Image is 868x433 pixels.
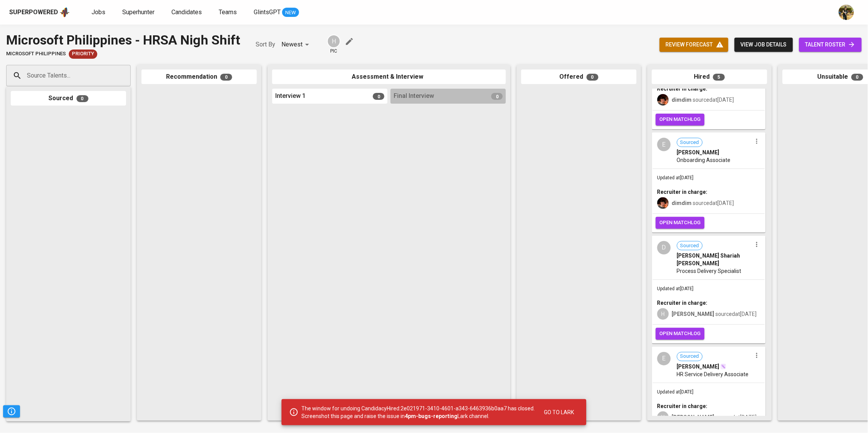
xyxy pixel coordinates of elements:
[272,69,506,84] div: Assessment & Interview
[851,74,863,81] span: 0
[657,308,669,320] div: H
[672,97,692,103] b: dimdim
[6,31,240,50] div: Microsoft Philippines - HRSA Nigh Shift
[3,405,20,418] button: Pipeline Triggers
[275,92,306,101] span: Interview 1
[220,74,232,81] span: 0
[657,197,669,209] img: diemas@glints.com
[219,8,238,17] a: Teams
[76,95,88,102] span: 0
[672,200,734,206] span: sourced at [DATE]
[672,311,757,317] span: sourced at [DATE]
[660,329,701,338] span: open matchlog
[677,363,720,370] span: [PERSON_NAME]
[672,311,715,317] b: [PERSON_NAME]
[657,286,694,291] span: Updated at [DATE]
[491,93,503,100] span: 0
[171,8,202,16] span: Candidates
[394,92,434,101] span: Final Interview
[657,175,694,180] span: Updated at [DATE]
[666,40,722,50] span: review forecast
[677,353,702,360] span: Sourced
[141,69,257,84] div: Recommendation
[805,40,856,50] span: talent roster
[282,9,299,17] span: NEW
[281,40,303,49] p: Newest
[171,8,203,17] a: Candidates
[91,8,105,16] span: Jobs
[254,8,299,17] a: GlintsGPT NEW
[9,7,70,18] a: Superpoweredapp logo
[281,38,312,52] div: Newest
[741,40,787,50] span: view job details
[544,408,574,417] span: Go to Lark
[254,8,281,16] span: GlintsGPT
[839,5,854,20] img: yongcheng@glints.com
[656,328,705,340] button: open matchlog
[373,93,384,100] span: 0
[657,300,708,306] b: Recruiter in charge:
[6,50,66,58] span: Microsoft Philippines
[677,242,702,250] span: Sourced
[521,69,637,84] div: Offered
[799,38,862,52] a: talent roster
[713,74,725,81] span: 5
[405,413,458,419] b: 4pm-bugs-reporting
[9,8,58,17] div: Superpowered
[69,50,97,59] div: New Job received from Demand Team
[672,414,757,420] span: sourced at [DATE]
[677,139,702,146] span: Sourced
[11,91,126,106] div: Sourced
[677,149,720,156] span: [PERSON_NAME]
[541,405,577,420] button: Go to Lark
[657,189,708,195] b: Recruiter in charge:
[652,236,766,344] div: DSourced[PERSON_NAME] Shariah [PERSON_NAME]Process Delivery SpecialistUpdated at[DATE]Recruiter i...
[126,75,128,76] button: Open
[657,138,671,151] div: E
[652,132,766,233] div: ESourced[PERSON_NAME]Onboarding AssociateUpdated at[DATE]Recruiter in charge:dimdim sourcedat[DAT...
[657,241,671,255] div: D
[677,267,742,275] span: Process Delivery Specialist
[256,40,275,49] p: Sort By
[660,38,728,52] button: review forecast
[657,403,708,409] b: Recruiter in charge:
[652,69,767,84] div: Hired
[327,35,341,48] div: H
[302,405,535,420] p: The window for undoing CandidacyHired:2e021971-3410-4601-a343-6463936b0aa7 has closed. Screenshot...
[219,8,237,16] span: Teams
[60,7,70,18] img: app logo
[672,200,692,206] b: dimdim
[660,218,701,227] span: open matchlog
[677,370,749,378] span: HR Service Delivery Associate
[657,389,694,395] span: Updated at [DATE]
[720,364,727,370] img: magic_wand.svg
[677,156,731,164] span: Onboarding Associate
[656,114,705,126] button: open matchlog
[657,412,669,423] div: H
[91,8,107,17] a: Jobs
[122,8,156,17] a: Superhunter
[657,94,669,106] img: diemas@glints.com
[656,217,705,229] button: open matchlog
[660,115,701,124] span: open matchlog
[672,97,734,103] span: sourced at [DATE]
[122,8,155,16] span: Superhunter
[657,352,671,365] div: E
[677,252,752,267] span: [PERSON_NAME] Shariah [PERSON_NAME]
[69,50,97,58] span: Priority
[672,414,715,420] b: [PERSON_NAME]
[327,35,341,55] div: pic
[587,74,599,81] span: 0
[657,86,708,92] b: Recruiter in charge:
[735,38,793,52] button: view job details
